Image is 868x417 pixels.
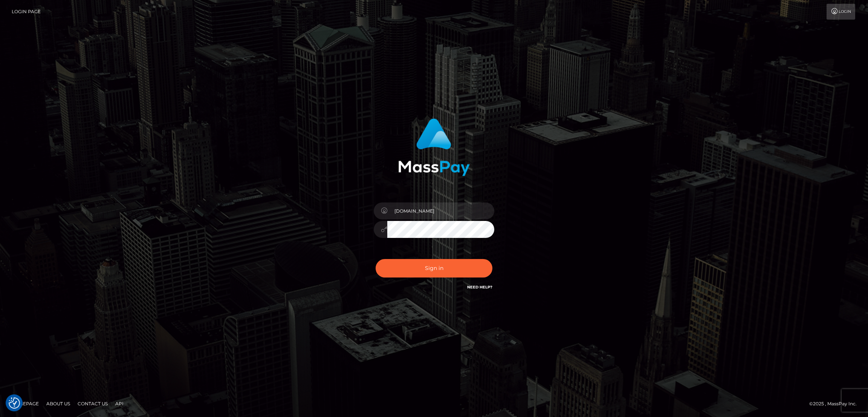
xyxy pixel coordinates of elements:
[75,398,111,409] a: Contact Us
[387,202,494,219] input: Username...
[43,398,73,409] a: About Us
[12,4,41,20] a: Login Page
[9,397,20,409] img: Revisit consent button
[827,4,855,20] a: Login
[809,400,862,408] div: © 2025 , MassPay Inc.
[9,397,20,409] button: Consent Preferences
[112,398,127,409] a: API
[376,259,492,277] button: Sign in
[8,398,42,409] a: Homepage
[467,285,492,290] a: Need Help?
[398,118,470,176] img: MassPay Login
